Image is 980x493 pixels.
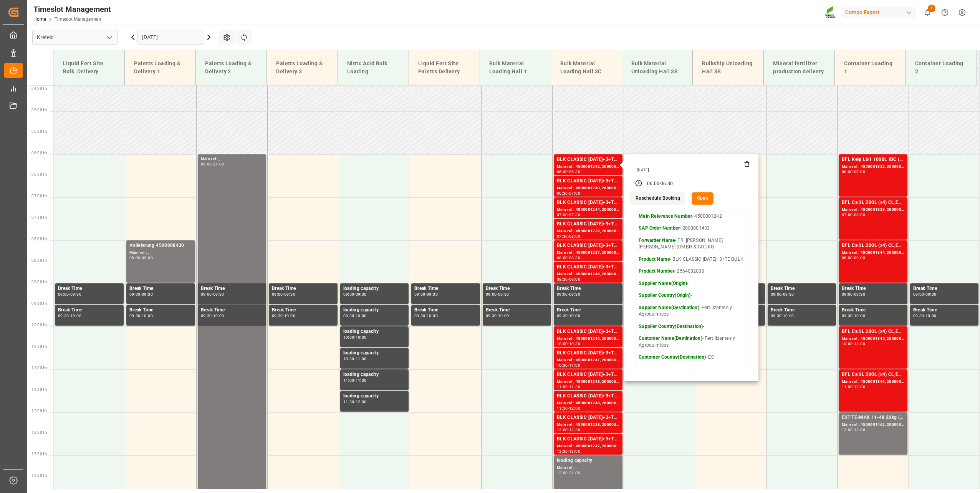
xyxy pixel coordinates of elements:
[569,256,580,260] div: 08:30
[557,414,619,422] div: BLK CLASSIC [DATE]+3+TE BULK
[557,306,619,314] div: Break Time
[415,56,473,79] div: Liquid Fert Site Paletts Delivery
[842,156,904,164] div: BFL Kelp LG1 1000L IBC (WW)
[853,213,854,217] div: -
[842,285,904,293] div: Break Time
[854,256,865,260] div: 09:00
[425,314,427,318] div: -
[568,235,569,238] div: -
[853,428,854,432] div: -
[557,428,568,432] div: 12:00
[272,285,334,293] div: Break Time
[569,428,580,432] div: 12:30
[31,323,47,327] span: 10:00 Hr
[842,371,904,379] div: BFL Ca SL 200L (x4) CL,ES,LAT MTO
[343,357,354,361] div: 10:30
[557,379,619,385] div: Main ref : 4500001243, 2000001433
[569,471,580,475] div: 21:00
[661,180,673,187] div: 06:30
[842,428,853,432] div: 12:00
[569,385,580,389] div: 11:30
[854,170,865,174] div: 07:00
[639,304,744,318] p: - Fertilizantes y Agroquímicos
[31,237,47,241] span: 08:00 Hr
[854,213,865,217] div: 08:00
[129,285,192,293] div: Break Time
[913,314,924,318] div: 09:30
[129,306,192,314] div: Break Time
[557,235,568,238] div: 07:30
[781,314,783,318] div: -
[639,354,706,360] strong: Customer Country(Destination)
[842,256,853,260] div: 08:00
[557,450,568,453] div: 12:30
[557,407,568,410] div: 11:30
[213,162,224,166] div: 21:00
[343,379,354,382] div: 11:00
[201,314,212,318] div: 09:30
[639,280,744,287] p: -
[639,237,744,251] p: - FR. [PERSON_NAME] [PERSON_NAME] (GMBH & CO.) KG
[58,293,69,296] div: 09:00
[842,336,904,342] div: Main ref : 4500001345, 2000001585
[32,30,118,45] input: Type to search/select
[273,56,331,79] div: Paletts Loading & Delivery 3
[557,293,568,296] div: 09:00
[853,342,854,346] div: -
[557,213,568,217] div: 07:00
[659,180,661,187] div: -
[356,379,367,382] div: 11:30
[557,392,619,400] div: BLK CLASSIC [DATE]+3+TE BULK
[854,342,865,346] div: 11:00
[557,471,568,475] div: 13:00
[630,192,685,205] button: Reschedule Booking
[639,238,675,243] strong: Forwarder Name
[31,258,47,263] span: 08:30 Hr
[557,250,619,256] div: Main ref : 4500001237, 2000001433
[142,256,153,260] div: 09:00
[414,314,425,318] div: 09:30
[771,314,782,318] div: 09:30
[343,328,406,336] div: loading capacity
[853,170,854,174] div: -
[569,407,580,410] div: 12:00
[354,314,355,318] div: -
[343,293,354,296] div: 09:00
[557,435,619,443] div: BLK CLASSIC [DATE]+3+TE BULK
[60,56,118,79] div: Liquid Fert Site Bulk Delivery
[343,392,406,400] div: loading capacity
[557,342,568,346] div: 10:00
[557,185,619,192] div: Main ref : 4500001240, 2000001433
[498,314,509,318] div: 10:00
[31,129,47,134] span: 05:30 Hr
[129,293,141,296] div: 09:00
[783,314,794,318] div: 10:00
[557,156,619,164] div: BLK CLASSIC [DATE]+3+TE BULK
[142,314,153,318] div: 10:00
[31,194,47,198] span: 07:00 Hr
[569,450,580,453] div: 13:00
[854,385,865,389] div: 12:00
[137,30,204,45] input: DD.MM.YYYY
[486,285,548,293] div: Break Time
[783,293,794,296] div: 09:30
[141,256,142,260] div: -
[557,278,568,281] div: 08:30
[569,342,580,346] div: 10:30
[31,366,47,370] span: 11:00 Hr
[486,56,545,79] div: Bulk Material Loading Hall 1
[354,400,355,404] div: -
[356,336,367,339] div: 10:30
[639,335,744,349] p: - Fertilizantes y Agroquímicos
[213,314,224,318] div: 10:00
[639,268,744,275] p: - 2564002000
[557,422,619,428] div: Main ref : 4500001238, 2000001433
[568,192,569,195] div: -
[31,409,47,413] span: 12:00 Hr
[639,323,744,330] p: -
[928,5,935,12] span: 1
[853,385,854,389] div: -
[842,213,853,217] div: 07:00
[925,293,937,296] div: 09:30
[854,293,865,296] div: 09:30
